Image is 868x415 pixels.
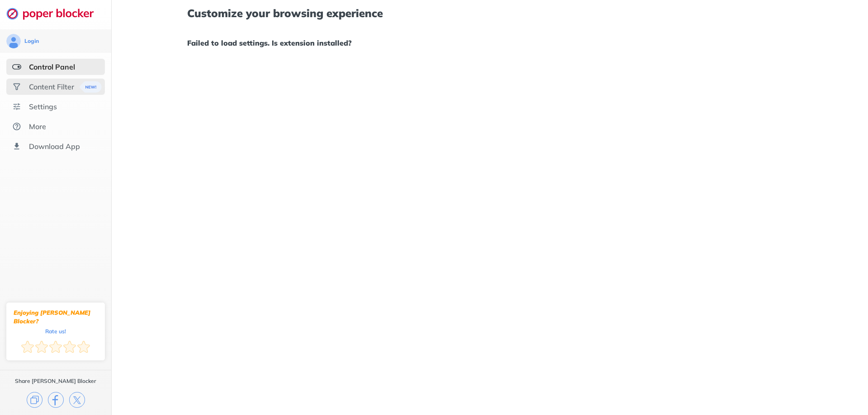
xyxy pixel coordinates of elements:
[29,122,46,131] div: More
[12,102,21,111] img: settings.svg
[27,392,42,408] img: copy.svg
[80,81,102,93] img: menuBanner.svg
[187,7,792,19] h1: Customize your browsing experience
[24,37,39,45] div: Login
[29,82,74,91] div: Content Filter
[29,62,75,71] div: Control Panel
[69,392,85,408] img: x.svg
[48,392,64,408] img: facebook.svg
[15,378,96,385] div: Share [PERSON_NAME] Blocker
[12,142,21,151] img: download-app.svg
[29,102,57,111] div: Settings
[12,62,21,71] img: features-selected.svg
[12,122,21,131] img: about.svg
[14,308,98,326] div: Enjoying [PERSON_NAME] Blocker?
[6,7,104,20] img: logo-webpage.svg
[187,37,792,49] h1: Failed to load settings. Is extension installed?
[12,82,21,91] img: social.svg
[6,34,21,48] img: avatar.svg
[29,142,80,151] div: Download App
[45,329,66,333] div: Rate us!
